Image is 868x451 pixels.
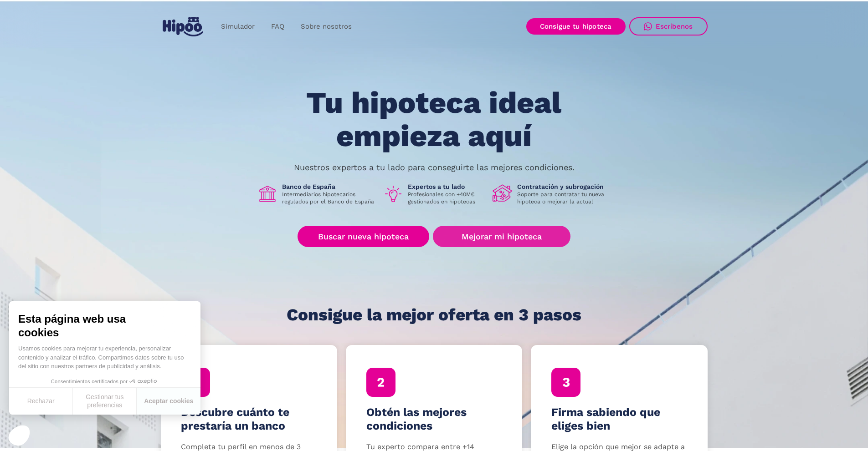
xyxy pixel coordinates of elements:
[293,18,360,35] a: Sobre nosotros
[161,13,205,40] a: home
[517,191,611,205] p: Soporte para contratar tu nueva hipoteca o mejorar la actual
[629,17,708,35] a: Escríbenos
[408,191,485,205] p: Profesionales con +40M€ gestionados en hipotecas
[366,405,502,433] h4: Obtén las mejores condiciones
[181,405,317,433] h4: Descubre cuánto te prestaría un banco
[261,86,606,152] h1: Tu hipoteca ideal empieza aquí
[263,18,293,35] a: FAQ
[517,182,611,191] h1: Contratación y subrogación
[213,18,263,35] a: Simulador
[287,306,581,324] h1: Consigue la mejor oferta en 3 pasos
[282,182,376,191] h1: Banco de España
[526,18,626,35] a: Consigue tu hipoteca
[294,164,575,171] p: Nuestros expertos a tu lado para conseguirte las mejores condiciones.
[551,405,687,433] h4: Firma sabiendo que eliges bien
[298,226,429,247] a: Buscar nueva hipoteca
[433,226,570,247] a: Mejorar mi hipoteca
[656,22,693,30] div: Escríbenos
[282,191,376,205] p: Intermediarios hipotecarios regulados por el Banco de España
[408,182,485,191] h1: Expertos a tu lado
